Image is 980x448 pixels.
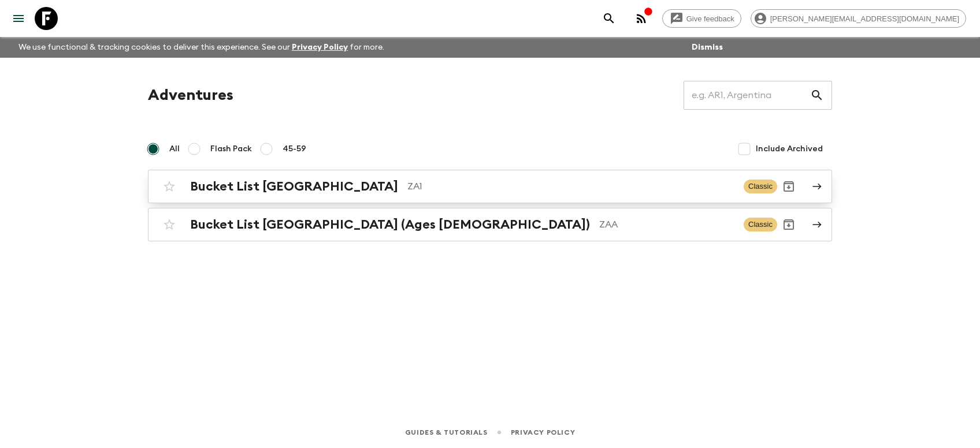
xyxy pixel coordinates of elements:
[662,9,741,28] a: Give feedback
[292,43,348,51] a: Privacy Policy
[148,84,233,107] h1: Adventures
[744,218,777,232] span: Classic
[407,180,734,193] p: ZA1
[283,143,306,155] span: 45-59
[148,170,832,203] a: Bucket List [GEOGRAPHIC_DATA]ZA1ClassicArchive
[599,218,734,232] p: ZAA
[190,217,590,232] h2: Bucket List [GEOGRAPHIC_DATA] (Ages [DEMOGRAPHIC_DATA])
[190,179,398,194] h2: Bucket List [GEOGRAPHIC_DATA]
[210,143,252,155] span: Flash Pack
[764,14,966,23] span: [PERSON_NAME][EMAIL_ADDRESS][DOMAIN_NAME]
[684,79,810,111] input: e.g. AR1, Argentina
[680,14,741,23] span: Give feedback
[744,180,777,193] span: Classic
[405,426,488,439] a: Guides & Tutorials
[511,426,575,439] a: Privacy Policy
[597,7,621,30] button: search adventures
[756,143,823,155] span: Include Archived
[777,213,800,236] button: Archive
[7,7,30,30] button: menu
[14,37,389,58] p: We use functional & tracking cookies to deliver this experience. See our for more.
[169,143,180,155] span: All
[751,9,966,28] div: [PERSON_NAME][EMAIL_ADDRESS][DOMAIN_NAME]
[689,39,726,55] button: Dismiss
[777,175,800,198] button: Archive
[148,208,832,241] a: Bucket List [GEOGRAPHIC_DATA] (Ages [DEMOGRAPHIC_DATA])ZAAClassicArchive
